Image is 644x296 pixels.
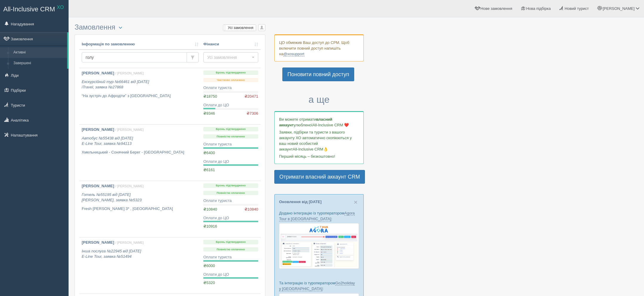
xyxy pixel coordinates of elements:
[203,183,258,188] p: Бронь підтверджено
[481,6,512,11] span: Нове замовлення
[203,151,215,155] span: ₴6400
[279,211,355,221] a: Agora Tour в [GEOGRAPHIC_DATA]
[203,247,258,252] p: Повністю оплачено
[282,68,354,81] a: Поновити повний доступ
[203,102,258,108] div: Оплати до ЦО
[82,150,199,155] p: Хмельницький - Сонячний Берег - [GEOGRAPHIC_DATA]
[283,52,304,56] a: @xosupport
[115,71,144,75] span: / [PERSON_NAME]
[82,127,114,132] b: [PERSON_NAME]
[203,78,258,82] p: Частково оплачено
[79,125,201,181] a: [PERSON_NAME] / [PERSON_NAME] Автобус №55438 від [DATE]E-Line Tour, заявка №94113 Хмельницький - ...
[11,47,67,58] a: Активні
[82,79,149,90] i: Екскурсійний тур №66461 від [DATE] iTravel, заявка №27868
[11,58,67,69] a: Завершені
[293,147,328,151] span: All-Inclusive CRM👌
[203,159,258,165] div: Оплати до ЦО
[223,25,256,31] label: Усі замовлення
[279,200,322,204] a: Оновлення від [DATE]
[207,54,250,60] span: Усі замовлення
[3,5,55,13] span: All-Inclusive CRM
[354,199,357,205] button: Close
[203,240,258,244] p: Бронь підтверджено
[203,263,215,268] span: ₴6000
[203,142,258,147] div: Оплати туриста
[82,93,199,99] p: “На зустріч до Афродіти” з [GEOGRAPHIC_DATA]
[274,94,364,105] h3: а ще
[203,111,215,116] span: ₴9346
[312,123,349,127] span: All-Inclusive CRM ❤️
[82,249,141,259] i: Інша послуга №22945 від [DATE] E-Line Tour, заявка №51494
[203,207,217,211] span: ₴10840
[57,5,64,10] sup: XO
[203,191,258,195] p: Повністю оплачено
[82,71,114,75] b: [PERSON_NAME]
[82,136,133,146] i: Автобус №55438 від [DATE] E-Line Tour, заявка №94113
[82,42,199,47] a: Інформація по замовленню
[115,128,144,131] span: / [PERSON_NAME]
[82,192,142,203] i: Готель №55195 від [DATE] [PERSON_NAME], заявка №5323
[203,254,258,260] div: Оплати туриста
[279,223,359,269] img: agora-tour-%D0%B7%D0%B0%D1%8F%D0%B2%D0%BA%D0%B8-%D1%81%D1%80%D0%BC-%D0%B4%D0%BB%D1%8F-%D1%82%D1%8...
[203,272,258,277] div: Оплати до ЦО
[203,42,258,47] a: Фінанси
[279,116,359,128] p: Ви можете отримати улюбленої
[0,0,68,17] a: All-Inclusive CRM XO
[82,206,199,212] p: Fresh [PERSON_NAME] 3* , [GEOGRAPHIC_DATA]
[203,215,258,221] div: Оплати до ЦО
[79,68,201,124] a: [PERSON_NAME] / [PERSON_NAME] Екскурсійний тур №66461 від [DATE]iTravel, заявка №27868 “На зустрі...
[79,181,201,237] a: [PERSON_NAME] / [PERSON_NAME] Готель №55195 від [DATE][PERSON_NAME], заявка №5323 Fresh [PERSON_N...
[203,168,215,172] span: ₴6161
[603,6,634,11] span: [PERSON_NAME]
[244,207,258,212] span: ₴10840
[82,184,114,188] b: [PERSON_NAME]
[279,117,332,127] b: власний аккаунт
[203,52,258,62] button: Усі замовлення
[79,237,201,294] a: [PERSON_NAME] / [PERSON_NAME] Інша послуга №22945 від [DATE]E-Line Tour, заявка №51494
[75,23,265,31] h3: Замовлення
[203,280,215,285] span: ₴5320
[82,240,114,245] b: [PERSON_NAME]
[274,34,364,62] div: ЦО обмежив Ваш доступ до СРМ. Щоб включити повний доступ напишіть на
[247,111,258,116] span: ₴7306
[115,241,144,244] span: / [PERSON_NAME]
[279,210,359,222] p: Додано інтеграцію із туроператором :
[203,134,258,139] p: Повністю оплачено
[115,184,144,188] span: / [PERSON_NAME]
[279,129,359,152] p: Заявки, підбірки та туристи з вашого аккаунту ХО автоматично скопіюються у ваш новий особистий ак...
[203,198,258,204] div: Оплати туриста
[279,280,359,292] p: Та інтеграцію із туроператором :
[526,6,551,11] span: Нова підбірка
[203,70,258,75] p: Бронь підтверджено
[203,94,217,99] span: ₴18750
[203,224,217,228] span: ₴10916
[565,6,589,11] span: Новий турист
[279,154,359,159] p: Перший місяць – безкоштовно!
[274,170,365,184] a: Отримати власний аккаунт CRM
[354,199,357,205] span: ×
[82,52,187,62] input: Пошук за номером замовлення, ПІБ або паспортом туриста
[203,127,258,131] p: Бронь підтверджено
[244,94,258,99] span: ₴20471
[203,85,258,91] div: Оплати туриста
